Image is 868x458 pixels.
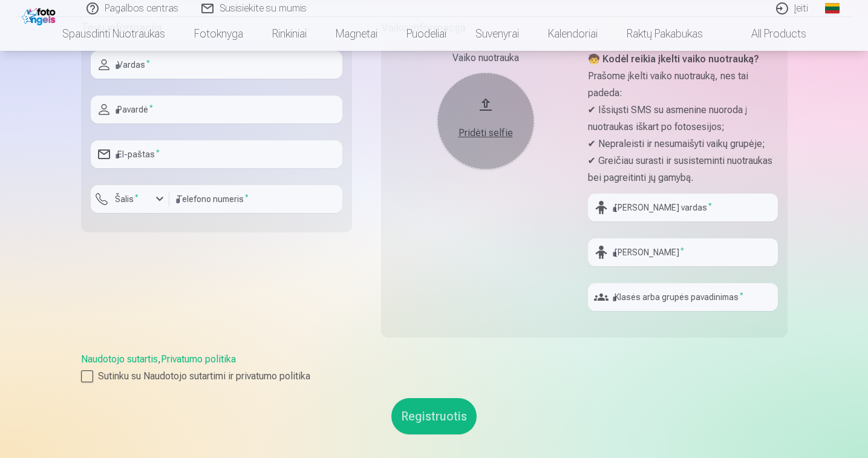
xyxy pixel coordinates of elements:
[48,17,180,51] a: Spausdinti nuotraukas
[588,53,759,65] strong: 🧒 Kodėl reikia įkelti vaiko nuotrauką?
[81,352,788,384] div: ,
[180,17,258,51] a: Fotoknyga
[588,152,778,186] p: ✔ Greičiau surasti ir susisteminti nuotraukas bei pagreitinti jų gamybą.
[81,353,158,365] a: Naudotojo sutartis
[22,5,59,25] img: /fa2
[461,17,534,51] a: Suvenyrai
[91,185,169,213] button: Šalis*
[391,51,581,65] div: Vaiko nuotrauka
[588,136,778,152] p: ✔ Nepraleisti ir nesumaišyti vaikų grupėje;
[392,17,461,51] a: Puodeliai
[161,353,236,365] a: Privatumo politika
[391,398,477,434] button: Registruotis
[717,17,821,51] a: All products
[534,17,612,51] a: Kalendoriai
[588,102,778,136] p: ✔ Išsiųsti SMS su asmenine nuoroda į nuotraukas iškart po fotosesijos;
[449,126,522,140] div: Pridėti selfie
[437,73,534,169] button: Pridėti selfie
[321,17,392,51] a: Magnetai
[612,17,717,51] a: Raktų pakabukas
[110,193,143,205] label: Šalis
[81,369,788,384] label: Sutinku su Naudotojo sutartimi ir privatumo politika
[258,17,321,51] a: Rinkiniai
[588,68,778,102] p: Prašome įkelti vaiko nuotrauką, nes tai padeda:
